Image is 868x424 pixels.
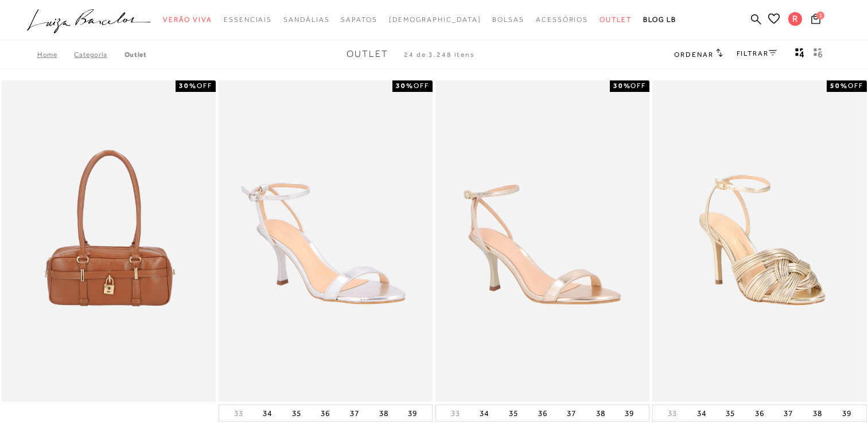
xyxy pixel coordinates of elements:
[220,82,431,400] a: SANDÁLIA DE TIRAS FINAS METALIZADA PRATA E SALTO ALTO FINO SANDÁLIA DE TIRAS FINAS METALIZADA PRA...
[613,82,631,90] strong: 30%
[492,16,524,24] span: Bolsas
[621,405,637,421] button: 39
[630,82,646,90] span: OFF
[848,82,863,90] span: OFF
[476,405,492,421] button: 34
[163,9,212,30] a: noSubCategoriesText
[653,82,865,400] a: SANDÁLIA SALTO ALTO MULTITIRAS ROLOTÊ DOURADO SANDÁLIA SALTO ALTO MULTITIRAS ROLOTÊ DOURADO
[341,16,377,24] span: Sapatos
[643,9,676,30] a: BLOG LB
[396,82,414,90] strong: 30%
[289,405,305,421] button: 35
[563,405,579,421] button: 37
[347,49,388,59] span: Outlet
[163,16,212,24] span: Verão Viva
[536,16,588,24] span: Acessórios
[737,49,777,57] a: FILTRAR
[3,82,215,400] img: BOLSA RETANGULAR COM ALÇAS ALONGADAS EM COURO CARAMELO MÉDIA
[792,47,808,62] button: Mostrar 4 produtos por linha
[37,51,74,59] a: Home
[810,47,826,62] button: gridText6Desc
[347,405,363,421] button: 37
[600,9,632,30] a: noSubCategoriesText
[830,82,848,90] strong: 50%
[536,9,588,30] a: noSubCategoriesText
[674,51,713,59] span: Ordenar
[437,82,648,400] a: SANDÁLIA DE TIRAS FINAS METALIZADA DOURADA E SALTO ALTO FINO SANDÁLIA DE TIRAS FINAS METALIZADA D...
[224,16,272,24] span: Essenciais
[808,13,824,28] button: 1
[389,16,481,24] span: [DEMOGRAPHIC_DATA]
[788,12,802,26] span: R
[600,16,632,24] span: Outlet
[809,405,826,421] button: 38
[437,82,648,400] img: SANDÁLIA DE TIRAS FINAS METALIZADA DOURADA E SALTO ALTO FINO
[414,82,429,90] span: OFF
[839,405,855,421] button: 39
[283,9,329,30] a: noSubCategoriesText
[593,405,609,421] button: 38
[317,405,333,421] button: 36
[404,51,475,59] span: 24 de 3.248 itens
[179,82,197,90] strong: 30%
[404,405,421,421] button: 39
[231,408,247,419] button: 33
[505,405,521,421] button: 35
[197,82,212,90] span: OFF
[447,408,464,419] button: 33
[664,408,680,419] button: 33
[783,11,808,29] button: R
[694,405,710,421] button: 34
[653,82,865,400] img: SANDÁLIA SALTO ALTO MULTITIRAS ROLOTÊ DOURADO
[74,51,124,59] a: Categoria
[124,51,147,59] a: Outlet
[722,405,738,421] button: 35
[535,405,551,421] button: 36
[376,405,392,421] button: 38
[389,9,481,30] a: noSubCategoriesText
[224,9,272,30] a: noSubCategoriesText
[643,16,676,24] span: BLOG LB
[780,405,796,421] button: 37
[259,405,275,421] button: 34
[752,405,768,421] button: 36
[283,16,329,24] span: Sandálias
[816,11,824,20] span: 1
[341,9,377,30] a: noSubCategoriesText
[220,82,431,400] img: SANDÁLIA DE TIRAS FINAS METALIZADA PRATA E SALTO ALTO FINO
[492,9,524,30] a: noSubCategoriesText
[3,82,215,400] a: BOLSA RETANGULAR COM ALÇAS ALONGADAS EM COURO CARAMELO MÉDIA BOLSA RETANGULAR COM ALÇAS ALONGADAS...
